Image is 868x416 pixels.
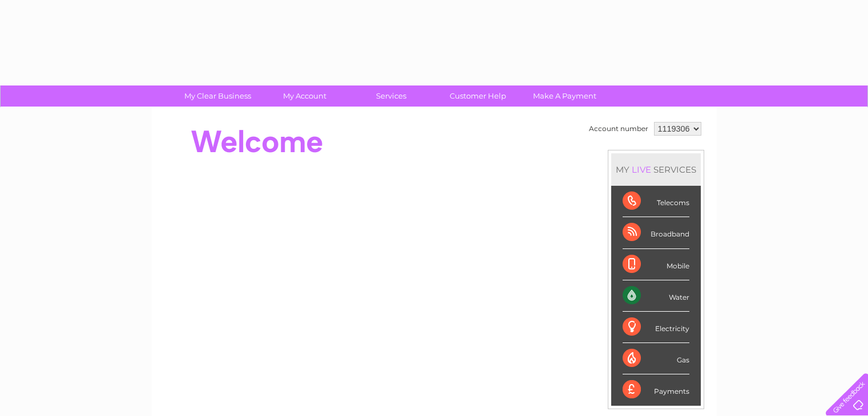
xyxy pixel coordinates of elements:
[623,249,689,280] div: Mobile
[623,374,689,405] div: Payments
[171,85,265,107] a: My Clear Business
[623,280,689,312] div: Water
[623,217,689,248] div: Broadband
[623,186,689,217] div: Telecoms
[629,164,653,175] div: LIVE
[623,343,689,374] div: Gas
[518,85,612,107] a: Make A Payment
[257,85,352,107] a: My Account
[344,85,438,107] a: Services
[586,119,651,138] td: Account number
[431,85,525,107] a: Customer Help
[611,153,701,186] div: MY SERVICES
[623,312,689,343] div: Electricity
